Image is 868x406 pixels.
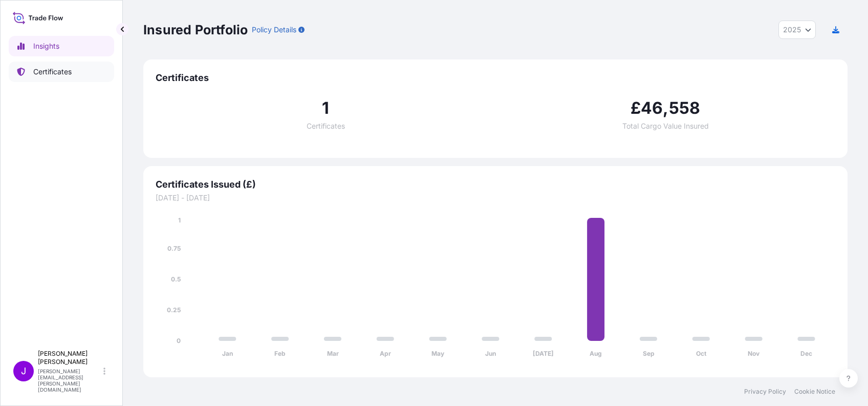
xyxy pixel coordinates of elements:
[778,21,816,39] button: Year Selector
[171,275,181,283] tspan: 0.5
[156,72,835,84] span: Certificates
[783,25,801,35] span: 2025
[9,36,114,56] a: Insights
[167,245,181,252] tspan: 0.75
[744,388,786,396] a: Privacy Policy
[177,337,181,344] tspan: 0
[38,368,101,393] p: [PERSON_NAME][EMAIL_ADDRESS][PERSON_NAME][DOMAIN_NAME]
[380,350,391,357] tspan: Apr
[9,62,114,82] a: Certificates
[322,100,329,116] span: 1
[252,25,296,35] p: Policy Details
[590,350,602,357] tspan: Aug
[669,100,701,116] span: 558
[38,350,101,366] p: [PERSON_NAME] [PERSON_NAME]
[748,350,760,357] tspan: Nov
[143,22,248,38] p: Insured Portfolio
[431,350,445,357] tspan: May
[274,350,286,357] tspan: Feb
[178,216,181,224] tspan: 1
[643,350,655,357] tspan: Sep
[21,366,26,376] span: J
[641,100,663,116] span: 46
[794,388,835,396] a: Cookie Notice
[327,350,339,357] tspan: Mar
[696,350,707,357] tspan: Oct
[33,67,72,77] p: Certificates
[485,350,496,357] tspan: Jun
[222,350,233,357] tspan: Jan
[167,306,181,314] tspan: 0.25
[631,100,641,116] span: £
[533,350,554,357] tspan: [DATE]
[156,193,835,203] span: [DATE] - [DATE]
[663,100,668,116] span: ,
[307,123,345,130] span: Certificates
[156,178,835,191] span: Certificates Issued (£)
[800,350,812,357] tspan: Dec
[622,123,709,130] span: Total Cargo Value Insured
[33,41,59,51] p: Insights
